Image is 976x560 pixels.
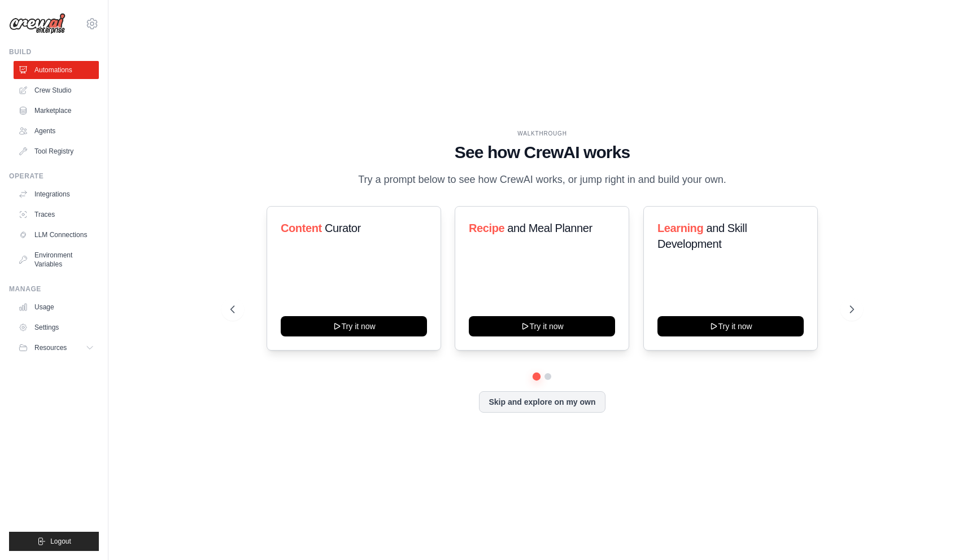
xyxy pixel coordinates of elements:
[9,13,66,34] img: Logo
[14,61,99,79] a: Automations
[657,222,703,234] span: Learning
[14,205,99,224] a: Traces
[14,298,99,316] a: Usage
[281,316,427,336] button: Try it now
[9,172,99,181] div: Operate
[657,222,747,250] span: and Skill Development
[479,391,605,413] button: Skip and explore on my own
[14,226,99,244] a: LLM Connections
[352,172,732,188] p: Try a prompt below to see how CrewAI works, or jump right in and build your own.
[14,318,99,336] a: Settings
[508,222,592,234] span: and Meal Planner
[230,129,854,138] div: WALKTHROUGH
[14,339,99,357] button: Resources
[9,285,99,294] div: Manage
[34,343,67,352] span: Resources
[14,185,99,203] a: Integrations
[9,532,99,551] button: Logout
[50,537,71,546] span: Logout
[325,222,361,234] span: Curator
[281,222,322,234] span: Content
[14,81,99,99] a: Crew Studio
[14,102,99,120] a: Marketplace
[14,122,99,140] a: Agents
[230,142,854,163] h1: See how CrewAI works
[14,142,99,160] a: Tool Registry
[469,222,504,234] span: Recipe
[14,246,99,273] a: Environment Variables
[657,316,804,336] button: Try it now
[469,316,615,336] button: Try it now
[9,47,99,56] div: Build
